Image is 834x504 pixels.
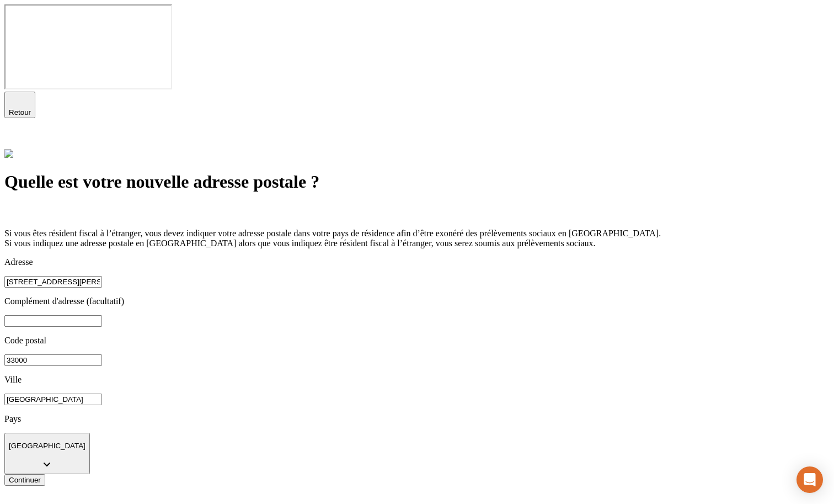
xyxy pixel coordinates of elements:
[4,257,830,267] p: Adresse
[4,172,830,192] h1: Quelle est votre nouvelle adresse postale ?
[4,474,45,486] button: Continuer
[4,238,596,248] span: Si vous indiquez une adresse postale en [GEOGRAPHIC_DATA] alors que vous indiquez être résident f...
[9,476,41,484] div: Continuer
[9,442,85,450] p: [GEOGRAPHIC_DATA]
[4,414,830,424] p: Pays
[4,296,830,306] p: Complément d'adresse (facultatif)
[796,466,823,493] div: Ouvrir le Messenger Intercom
[9,108,31,116] span: Retour
[4,149,13,158] img: alexis.png
[4,92,35,118] button: Retour
[4,336,830,346] p: Code postal
[4,375,830,385] p: Ville
[4,433,90,474] button: [GEOGRAPHIC_DATA]
[4,229,661,238] span: Si vous êtes résident fiscal à l’étranger, vous devez indiquer votre adresse postale dans votre p...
